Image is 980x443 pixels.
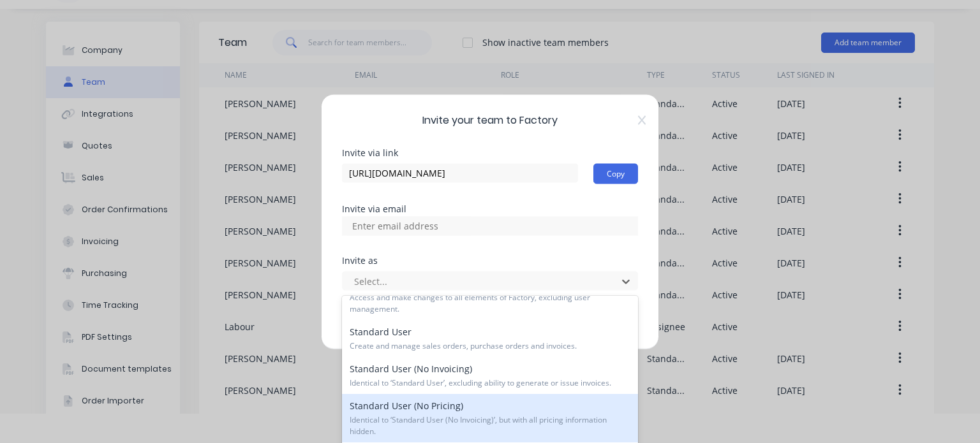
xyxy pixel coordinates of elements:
[342,394,638,442] div: Standard User (No Pricing)
[342,256,638,265] div: Invite as
[345,216,473,235] input: Enter email address
[342,320,638,357] div: Standard User
[350,377,630,389] span: Identical to ‘Standard User’, excluding ability to generate or issue invoices.
[342,272,638,320] div: Power User
[350,340,630,352] span: Create and manage sales orders, purchase orders and invoices.
[350,292,630,315] span: Access and make changes to all elements of Factory, excluding user management.
[593,163,638,184] button: Copy
[342,204,638,213] div: Invite via email
[342,112,638,127] span: Invite your team to Factory
[350,414,630,437] span: Identical to ‘Standard User (No Invoicing)’, but with all pricing information hidden.
[342,357,638,394] div: Standard User (No Invoicing)
[342,148,638,157] div: Invite via link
